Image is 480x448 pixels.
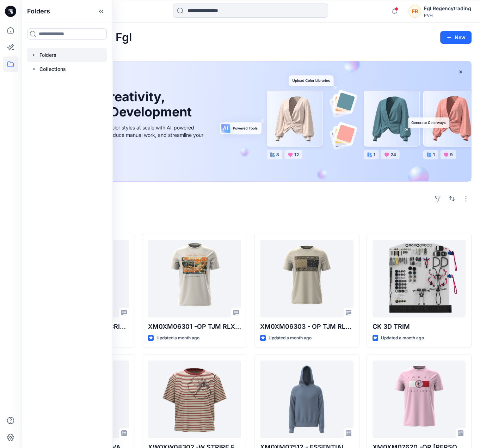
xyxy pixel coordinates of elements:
p: XM0XM06303 - OP TJM RLX PAISLEY FLAG SS TEE - V01 [260,322,353,332]
div: Fgl Regencytrading [424,4,471,13]
p: Updated a month ago [156,334,199,342]
p: XM0XM06301 -OP TJM RLX BEACH CLUB SS TEE-V01 [148,322,241,332]
a: XM0XM07620 -OP RODGER PRINTED SS TEE - V01 [373,361,466,438]
div: Explore ideas faster and recolor styles at scale with AI-powered tools that boost creativity, red... [47,124,205,146]
a: XW0XW08302 -W STRIPE FLORAL TEE-V02 [148,361,241,438]
a: XM0XM06301 -OP TJM RLX BEACH CLUB SS TEE-V01 [148,240,241,317]
h4: Styles [30,218,472,227]
a: CK 3D TRIM [373,240,466,317]
p: CK 3D TRIM [373,322,466,332]
p: Updated a month ago [381,334,424,342]
div: PVH [424,13,471,18]
button: New [440,31,472,44]
a: XM0XM07512 - ESSENTIAL INTECHNO HOODY - V01 [260,361,353,438]
p: Updated a month ago [269,334,312,342]
h1: Unleash Creativity, Speed Up Development [47,89,195,120]
a: XM0XM06303 - OP TJM RLX PAISLEY FLAG SS TEE - V01 [260,240,353,317]
p: Collections [39,65,66,73]
div: FR [408,5,421,18]
a: Discover more [47,155,205,169]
